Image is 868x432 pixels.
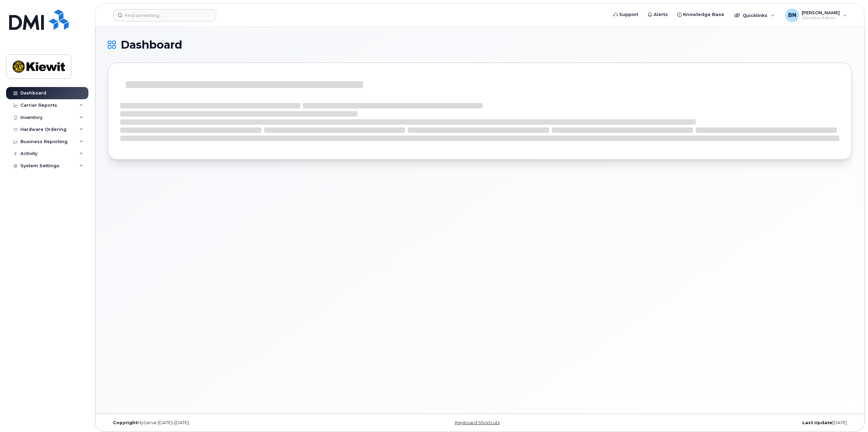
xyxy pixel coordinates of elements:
a: Keyboard Shortcuts [455,420,500,425]
div: MyServe [DATE]–[DATE] [108,420,356,426]
strong: Last Update [802,420,832,425]
span: Dashboard [121,40,182,50]
strong: Copyright [113,420,137,425]
div: [DATE] [604,420,852,426]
